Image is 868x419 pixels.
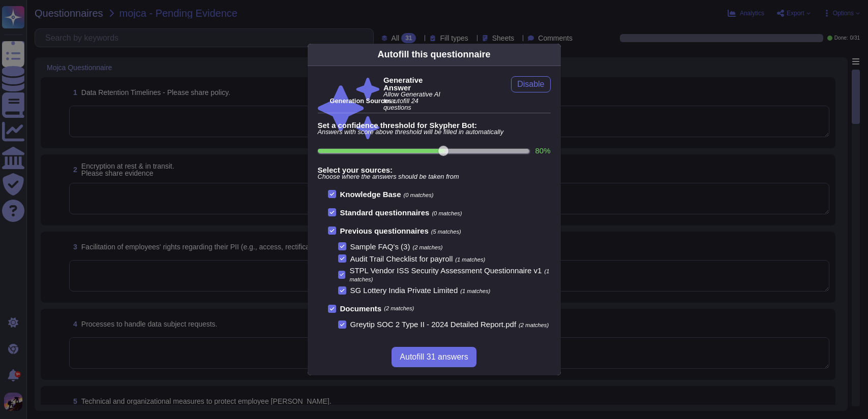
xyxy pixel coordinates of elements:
[318,129,551,136] span: Answers with score above threshold will be filled in automatically
[340,305,382,312] b: Documents
[318,174,551,180] span: Choose where the answers should be taken from
[511,76,550,92] button: Disable
[517,80,544,88] span: Disable
[318,166,551,174] b: Select your sources:
[535,147,550,154] label: 80 %
[340,190,401,199] b: Knowledge Base
[432,210,462,216] span: (0 matches)
[392,347,476,367] button: Autofill 31 answers
[377,48,490,61] div: Autofill this questionnaire
[400,353,468,361] span: Autofill 31 answers
[350,320,517,329] span: Greytip SOC 2 Type II - 2024 Detailed Report.pdf
[330,97,396,105] b: Generation Sources :
[412,244,442,250] span: (2 matches)
[519,322,549,328] span: (2 matches)
[349,266,542,275] span: STPL Vendor ISS Security Assessment Questionnaire v1
[404,192,434,198] span: (0 matches)
[384,306,414,311] span: (2 matches)
[383,91,445,111] span: Allow Generative AI to autofill 24 questions
[340,208,430,217] b: Standard questionnaires
[350,254,453,263] span: Audit Trail Checklist for payroll
[350,286,458,295] span: SG Lottery India Private Limited
[349,268,549,282] span: (1 matches)
[340,227,429,235] b: Previous questionnaires
[383,76,445,91] b: Generative Answer
[455,256,485,263] span: (1 matches)
[350,242,410,251] span: Sample FAQ's (3)
[318,121,551,129] b: Set a confidence threshold for Skypher Bot:
[460,288,490,294] span: (1 matches)
[431,229,461,235] span: (5 matches)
